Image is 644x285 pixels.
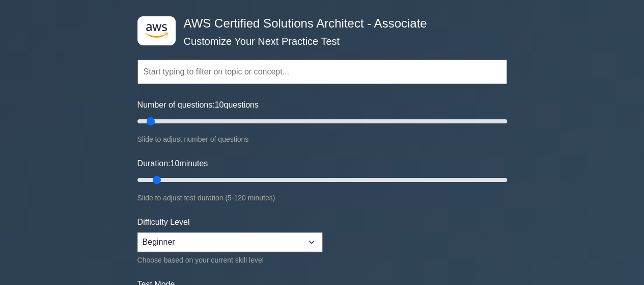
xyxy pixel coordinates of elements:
[137,99,259,111] label: Number of questions: questions
[137,158,208,170] label: Duration: minutes
[137,192,507,204] div: Slide to adjust test duration (5-120 minutes)
[137,133,507,145] div: Slide to adjust number of questions
[170,159,179,168] span: 10
[137,254,322,266] div: Choose based on your current skill level
[137,216,190,228] label: Difficulty Level
[215,100,224,109] span: 10
[137,60,507,84] input: Start typing to filter on topic or concept...
[180,16,457,31] h4: AWS Certified Solutions Architect - Associate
